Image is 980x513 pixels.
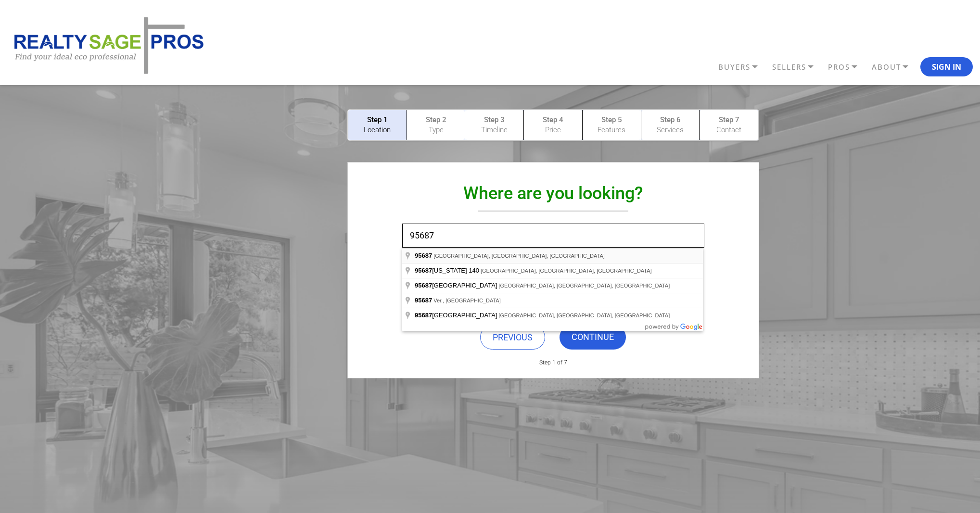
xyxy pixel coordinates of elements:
[705,115,752,125] p: Step 7
[770,59,826,75] a: SELLERS
[588,115,635,125] p: Step 5
[471,125,518,135] p: Timeline
[471,115,518,125] p: Step 3
[415,282,432,289] span: 95687
[481,268,652,274] span: [GEOGRAPHIC_DATA], [GEOGRAPHIC_DATA], [GEOGRAPHIC_DATA]
[415,282,498,289] span: [GEOGRAPHIC_DATA]
[498,313,670,318] span: [GEOGRAPHIC_DATA], [GEOGRAPHIC_DATA], [GEOGRAPHIC_DATA]
[365,183,742,203] h1: Where are you looking?
[700,110,758,140] a: Step 7 Contact
[647,125,694,135] p: Services
[433,298,501,303] span: Ver., [GEOGRAPHIC_DATA]
[826,59,869,75] a: PROS
[465,110,523,140] a: Step 3 Timeline
[647,115,694,125] p: Step 6
[498,283,670,288] span: [GEOGRAPHIC_DATA], [GEOGRAPHIC_DATA], [GEOGRAPHIC_DATA]
[869,59,920,75] a: ABOUT
[716,59,770,75] a: BUYERS
[641,110,700,140] a: Step 6 Services
[530,125,576,135] p: Price
[354,115,401,125] p: Step 1
[415,312,432,319] span: 95687
[530,115,576,125] p: Step 4
[354,125,401,135] p: Location
[583,110,641,140] a: Step 5 Features
[7,15,207,76] img: REALTY SAGE PROS
[588,125,635,135] p: Features
[413,125,459,135] p: Type
[413,115,459,125] p: Step 2
[341,354,766,366] p: Step 1 of 7
[415,267,481,274] span: [US_STATE] 140
[560,325,626,350] a: CONTINUE
[433,253,605,259] span: [GEOGRAPHIC_DATA], [GEOGRAPHIC_DATA], [GEOGRAPHIC_DATA]
[480,325,545,350] a: PREVIOUS
[348,110,407,140] a: Step 1 Location
[524,110,582,140] a: Step 4 Price
[705,125,752,135] p: Contact
[415,312,498,319] span: [GEOGRAPHIC_DATA]
[407,110,465,140] a: Step 2 Type
[402,224,704,248] input: Enter the City or Zipcode
[415,252,432,259] span: 95687
[415,297,432,304] span: 95687
[920,57,973,76] button: Sign In
[415,267,432,274] span: 95687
